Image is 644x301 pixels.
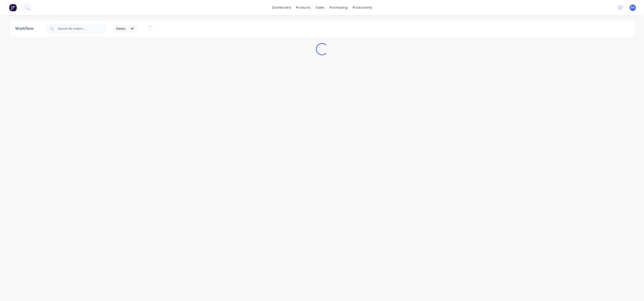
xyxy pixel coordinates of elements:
input: Search for orders... [58,24,108,34]
div: Workflow [15,26,36,32]
img: Factory [9,4,17,11]
span: Views [116,26,126,31]
div: productivity [350,4,375,11]
div: products [293,4,313,11]
span: FH [631,5,635,10]
a: dashboard [270,4,293,11]
div: sales [313,4,327,11]
div: purchasing [327,4,350,11]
